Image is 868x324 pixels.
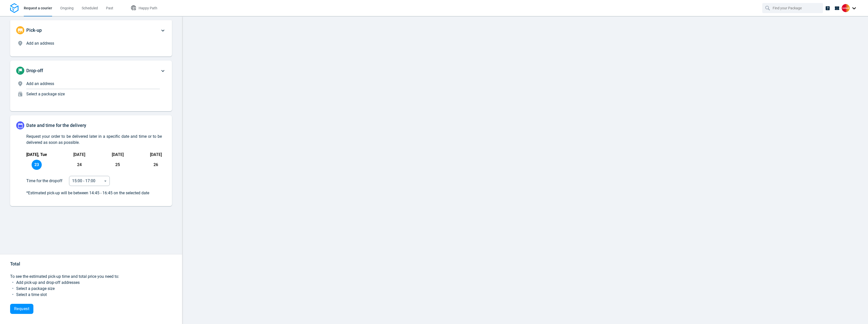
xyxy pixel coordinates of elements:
span: Estimated pick-up will be between 14:45 - 16:45 on the selected date [28,191,149,195]
p: [DATE] [73,152,85,158]
span: Add an address [26,41,54,46]
span: Add an address [26,81,54,86]
span: Request your order to be delivered later in a specific date and time or to be delivered as soon a... [26,134,162,145]
span: Pick-up [26,28,42,33]
span: Time for the dropoff [26,178,67,184]
span: Select a package size [26,92,65,96]
span: Ongoing [60,6,74,10]
span: Total [10,261,20,266]
span: Date and time for the delivery [26,123,86,128]
div: Pick-upAdd an address [10,20,172,57]
span: 23 [32,160,42,170]
span: Happy Path [139,6,157,10]
div: 15:00 - 17:00 [72,178,102,184]
span: Request [14,307,29,311]
p: [DATE] [112,152,124,158]
span: Scheduled [82,6,98,10]
span: To see the estimated pick-up time and total price you need to: [10,274,119,279]
span: 26 [151,160,161,170]
span: Drop-off [26,68,43,73]
div: Drop-offAdd an addressSelect a package size [10,61,172,111]
p: [DATE] [150,152,162,158]
p: [DATE], Tue [26,152,47,158]
span: 24 [74,160,84,170]
img: Logo [10,3,18,13]
input: Find your Package [773,3,814,13]
span: Select a time slot [16,292,47,297]
span: Add pick-up and drop-off addresses [16,280,80,285]
span: Past [106,6,113,10]
img: Client [842,4,850,12]
span: Select a package size [16,286,55,291]
span: Request a courier [24,6,52,10]
button: Request [10,304,33,314]
span: 25 [113,160,123,170]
